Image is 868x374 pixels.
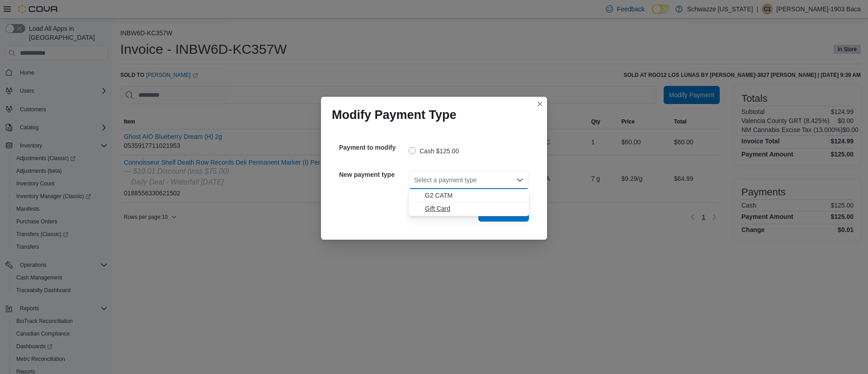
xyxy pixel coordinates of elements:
h5: New payment type [339,166,407,184]
button: G2 CATM [409,189,529,202]
span: Gift Card [425,204,524,213]
button: Close list of options [516,176,524,184]
button: Gift Card [409,202,529,215]
span: G2 CATM [425,191,524,200]
div: Choose from the following options [409,189,529,215]
button: Closes this modal window [534,99,545,109]
h1: Modify Payment Type [332,108,457,122]
input: Accessible screen reader label [414,175,415,185]
h5: Payment to modify [339,138,407,156]
label: Cash $125.00 [409,146,459,156]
